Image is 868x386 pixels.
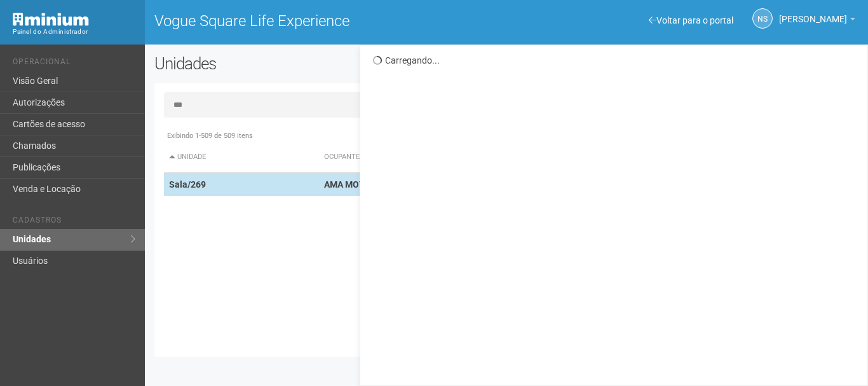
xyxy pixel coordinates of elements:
[13,216,135,229] li: Cadastros
[13,26,135,38] div: Painel do Administrador
[13,57,135,71] li: Operacional
[779,16,855,26] a: [PERSON_NAME]
[324,179,471,190] strong: AMA MOTORS [GEOGRAPHIC_DATA]
[164,130,851,142] div: Exibindo 1-509 de 509 itens
[752,8,773,29] a: NS
[649,15,733,25] a: Voltar para o portal
[779,2,847,24] span: Nicolle Silva
[154,13,497,29] h1: Vogue Square Life Experience
[319,142,604,173] th: Ocupante: activate to sort column ascending
[373,55,858,66] div: Carregando...
[169,179,206,190] strong: Sala/269
[154,54,437,73] h2: Unidades
[13,13,89,26] img: Minium
[164,142,319,173] th: Unidade: activate to sort column descending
